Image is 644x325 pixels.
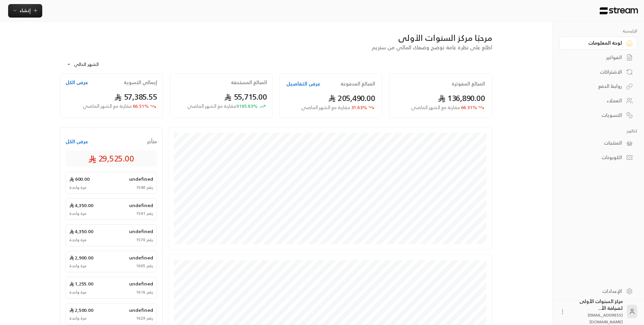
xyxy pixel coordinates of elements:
span: 2,500.00 [69,307,93,314]
span: مرة واحدة [69,290,87,295]
div: مرحبًا مركز السنوات الأولى [60,32,492,43]
span: مرة واحدة [69,316,87,321]
span: إنشاء [20,6,31,15]
div: المنتجات [568,140,622,146]
div: الفواتير [568,54,622,61]
span: مرة واحدة [69,211,87,216]
span: مقارنة مع الشهر الماضي [83,102,132,110]
h2: المبالغ المدفوعة [340,80,375,87]
span: 55,715.00 [224,90,267,104]
span: مرة واحدة [69,263,87,269]
h2: إجمالي التسوية [124,79,157,86]
span: رقم 1540 [136,185,153,190]
button: عرض الكل [66,138,88,145]
span: undefined [129,202,153,209]
span: 4,350.00 [69,228,93,235]
div: العملاء [568,97,622,104]
span: رقم 1541 [136,211,153,216]
span: 29,525.00 [88,153,134,164]
p: كتالوج [559,128,637,134]
span: 4,350.00 [69,202,93,209]
span: مقارنة مع الشهر الماضي [411,103,460,111]
a: روابط الدفع [559,80,637,93]
span: 136,890.00 [438,91,485,105]
span: رقم 1616 [136,290,153,295]
span: 600.00 [69,176,90,182]
span: مقارنة مع الشهر الماضي [301,103,350,111]
span: 9185.83 % [187,103,258,110]
span: رقم 1629 [136,316,153,321]
div: مركز السنوات الأولى لضيافة الأ... [570,298,623,325]
span: 66.51 % [83,103,149,110]
span: 205,490.00 [328,91,376,105]
h2: المبالغ المستحقة [231,79,267,86]
span: 66.31 % [411,104,477,111]
span: undefined [129,228,153,235]
span: undefined [129,254,153,261]
div: الاشتراكات [568,69,622,75]
span: مرة واحدة [69,185,87,190]
h2: المبالغ المفوترة [452,80,485,87]
p: الرئيسية [559,28,637,34]
span: 31.63 % [301,104,367,111]
span: اطلع على نظرة عامة توضح وضعك المالي من ستريم [372,43,492,52]
span: undefined [129,176,153,182]
span: 57,385.55 [114,90,157,104]
a: الفواتير [559,51,637,64]
div: الكوبونات [568,154,622,161]
a: الإعدادات [559,284,637,298]
a: العملاء [559,94,637,107]
span: رقم 1570 [136,237,153,243]
a: الكوبونات [559,151,637,164]
span: مقارنة مع الشهر الماضي [187,102,236,110]
div: الإعدادات [568,288,622,295]
button: عرض الكل [66,79,88,86]
a: الاشتراكات [559,65,637,78]
span: مرة واحدة [69,237,87,243]
a: التسويات [559,108,637,122]
div: لوحة المعلومات [568,40,622,46]
span: undefined [129,307,153,314]
div: روابط الدفع [568,83,622,90]
div: التسويات [568,112,622,119]
span: 2,900.00 [69,254,93,261]
a: لوحة المعلومات [559,36,637,50]
span: 1,255.00 [69,280,93,287]
img: Logo [599,7,639,15]
span: متأخر [147,138,157,145]
button: عرض التفاصيل [286,80,320,87]
a: المنتجات [559,136,637,150]
span: رقم 1605 [136,263,153,269]
span: undefined [129,280,153,287]
div: الشهر الحالي [63,56,114,73]
button: إنشاء [8,4,42,18]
